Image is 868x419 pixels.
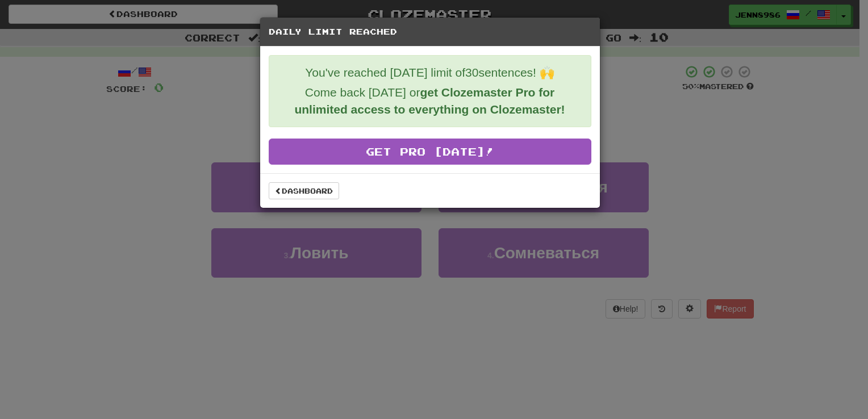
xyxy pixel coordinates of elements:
[278,64,582,81] p: You've reached [DATE] limit of 30 sentences! 🙌
[269,182,339,199] a: Dashboard
[269,139,591,165] a: Get Pro [DATE]!
[294,86,565,116] strong: get Clozemaster Pro for unlimited access to everything on Clozemaster!
[278,84,582,118] p: Come back [DATE] or
[269,26,591,37] h5: Daily Limit Reached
